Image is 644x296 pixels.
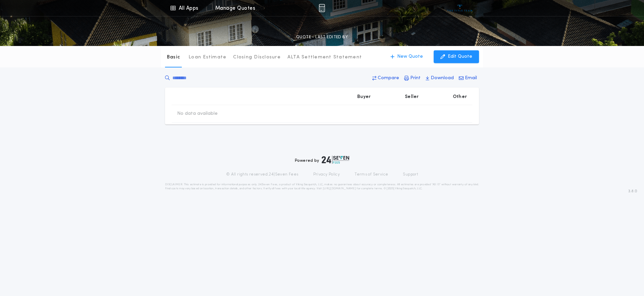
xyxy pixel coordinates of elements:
[397,53,423,60] p: New Quote
[405,94,419,100] p: Seller
[434,50,479,63] button: Edit Quote
[402,72,423,84] button: Print
[172,105,223,122] td: No data available
[287,54,362,61] p: ALTA Settlement Statement
[165,183,479,191] p: DISCLAIMER: This estimate is provided for informational purposes only. 24|Seven Fees, a product o...
[403,172,418,177] a: Support
[296,34,348,41] p: QUOTE - LAST EDITED BY
[322,156,349,164] img: logo
[424,72,456,84] button: Download
[226,172,299,177] p: © All rights reserved. 24|Seven Fees
[313,172,340,177] a: Privacy Policy
[355,172,388,177] a: Terms of Service
[457,72,479,84] button: Email
[319,4,325,12] img: img
[295,156,349,164] div: Powered by
[448,53,472,60] p: Edit Quote
[189,54,226,61] p: Loan Estimate
[628,188,637,194] span: 3.8.0
[384,50,430,63] button: New Quote
[431,75,454,82] p: Download
[453,94,467,100] p: Other
[465,75,477,82] p: Email
[410,75,421,82] p: Print
[378,75,399,82] p: Compare
[233,54,281,61] p: Closing Disclosure
[447,5,473,11] img: vs-icon
[167,54,180,61] p: Basic
[370,72,401,84] button: Compare
[357,94,371,100] p: Buyer
[323,187,356,190] a: [URL][DOMAIN_NAME]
